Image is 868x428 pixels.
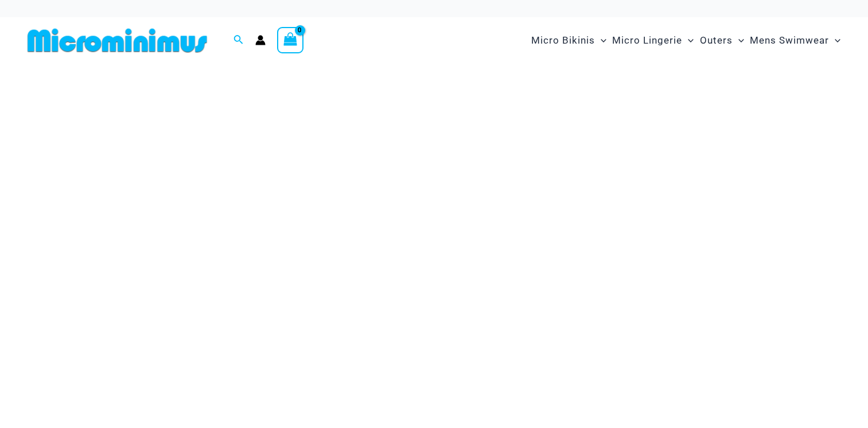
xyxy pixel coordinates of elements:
[23,28,212,53] img: MM SHOP LOGO FLAT
[527,21,845,60] nav: Site Navigation
[733,26,744,55] span: Menu Toggle
[697,23,747,58] a: OutersMenu ToggleMenu Toggle
[700,26,733,55] span: Outers
[829,26,840,55] span: Menu Toggle
[595,26,606,55] span: Menu Toggle
[682,26,694,55] span: Menu Toggle
[255,35,266,45] a: Account icon link
[531,26,595,55] span: Micro Bikinis
[750,26,829,55] span: Mens Swimwear
[612,26,682,55] span: Micro Lingerie
[747,23,843,58] a: Mens SwimwearMenu ToggleMenu Toggle
[528,23,609,58] a: Micro BikinisMenu ToggleMenu Toggle
[233,33,244,48] a: Search icon link
[277,27,303,53] a: View Shopping Cart, empty
[609,23,696,58] a: Micro LingerieMenu ToggleMenu Toggle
